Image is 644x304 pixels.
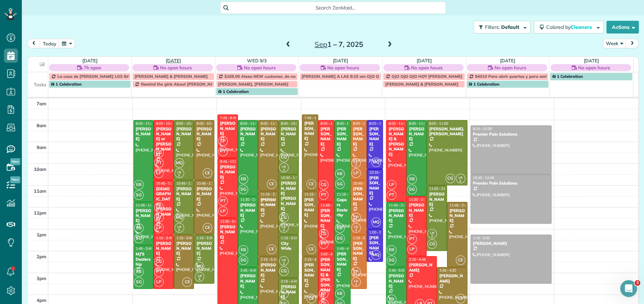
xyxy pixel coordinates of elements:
[196,121,215,126] span: 8:00 - 10:45
[369,235,381,256] div: [PERSON_NAME]
[175,227,184,234] small: 2
[456,294,465,303] span: CE
[220,165,236,180] div: [PERSON_NAME]
[387,294,396,304] span: EB
[485,24,500,30] span: Filters:
[473,21,530,33] button: Filters: Default
[154,257,164,266] span: CG
[175,158,184,168] span: MQ
[197,274,201,278] span: LB
[351,213,361,222] span: LP
[282,258,286,262] span: LB
[279,266,289,276] span: CG
[335,169,345,179] span: EB
[606,21,639,33] button: Actions
[196,126,212,142] div: [PERSON_NAME]
[385,81,458,87] span: [PERSON_NAME] & [PERSON_NAME]
[552,74,583,79] span: 1 Celebration
[218,147,228,156] span: PT
[247,58,267,63] a: Wed 9/3
[279,227,288,234] small: 2
[354,160,358,164] span: LB
[134,180,144,190] span: EB
[34,166,46,172] span: 10am
[327,64,359,71] span: No open hours
[176,186,192,201] div: [PERSON_NAME]
[473,175,494,180] span: 10:30 - 12:45
[475,74,589,79] span: 9401# Para abrir puertas y para ambas alarmas oficinas y
[456,255,465,265] span: CE
[220,159,239,164] span: 9:45 - 12:30
[218,89,249,94] span: 1 Celebration
[456,178,465,185] small: 2
[319,239,328,249] span: PT
[473,126,492,131] span: 8:15 - 10:30
[369,126,381,147] div: [PERSON_NAME]
[354,225,358,229] span: LB
[57,74,222,79] span: La casa de [PERSON_NAME] LOS BAÑOS DE ARRIBS DEL SEGUNDO PISO TAMBIÉN
[584,58,599,63] a: [DATE]
[391,74,510,79] span: OJO OJO OJO HOY [PERSON_NAME] 135 desde HOY PLEASE
[352,281,360,288] small: 2
[409,197,428,202] span: 11:30 - 2:15
[304,121,316,141] div: [PERSON_NAME]
[134,190,144,200] span: SG
[388,273,404,289] div: [PERSON_NAME]
[389,121,408,126] span: 8:00 - 11:45
[220,121,236,136] div: [PERSON_NAME]
[409,257,426,262] span: 2:15 - 4:45
[135,252,152,267] div: MJ'S Dealership
[570,24,593,30] span: Cleaners
[260,192,279,197] span: 11:15 - 2:15
[196,181,215,186] span: 10:45 - 1:15
[501,24,520,30] span: Default
[260,126,276,142] div: [PERSON_NAME]
[335,289,345,298] span: EB
[302,74,415,79] span: [PERSON_NAME] A LAS 8:15 am OJO OJO MUY PUNTUAL
[353,186,365,207] div: [PERSON_NAME]
[240,121,259,126] span: 8:00 - 11:30
[459,175,462,179] span: LB
[281,279,298,284] span: 3:15 - 4:45
[195,276,204,283] small: 2
[220,116,237,120] span: 7:45 - 9:45
[353,126,365,147] div: [PERSON_NAME]
[603,39,626,48] button: Week
[156,126,172,157] div: [PERSON_NAME] or [PERSON_NAME]
[494,64,526,71] span: No open hours
[369,230,386,235] span: 1:00 - 2:30
[282,165,286,168] span: LB
[439,268,456,273] span: 2:45 - 4:30
[407,234,417,244] span: PT
[154,168,164,178] span: LP
[196,241,212,256] div: [PERSON_NAME]
[203,223,212,232] span: CE
[407,185,417,194] span: SG
[473,236,490,240] span: 1:15 - 3:30
[279,260,288,267] small: 2
[449,208,465,223] div: [PERSON_NAME]
[134,267,144,277] span: EB
[34,188,46,194] span: 11am
[351,168,361,178] span: LP
[411,64,443,71] span: No open hours
[10,158,20,165] span: New
[220,224,236,240] div: [PERSON_NAME]
[429,121,448,126] span: 8:00 - 11:00
[353,121,372,126] span: 8:00 - 10:45
[134,234,144,243] span: SG
[409,262,435,273] div: [PERSON_NAME]
[280,284,297,299] div: [PERSON_NAME]
[428,233,436,240] small: 2
[320,257,332,298] div: [PERSON_NAME] & [PERSON_NAME]
[280,181,297,211] div: [PERSON_NAME] [PERSON_NAME]
[176,121,195,126] span: 8:00 - 10:45
[429,192,445,207] div: [PERSON_NAME]
[218,196,228,206] span: PT
[182,277,192,287] span: CE
[371,217,381,227] span: MQ
[10,176,20,183] span: New
[388,208,404,223] div: [PERSON_NAME]
[369,175,381,196] div: [PERSON_NAME]
[304,192,323,197] span: 11:15 - 2:15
